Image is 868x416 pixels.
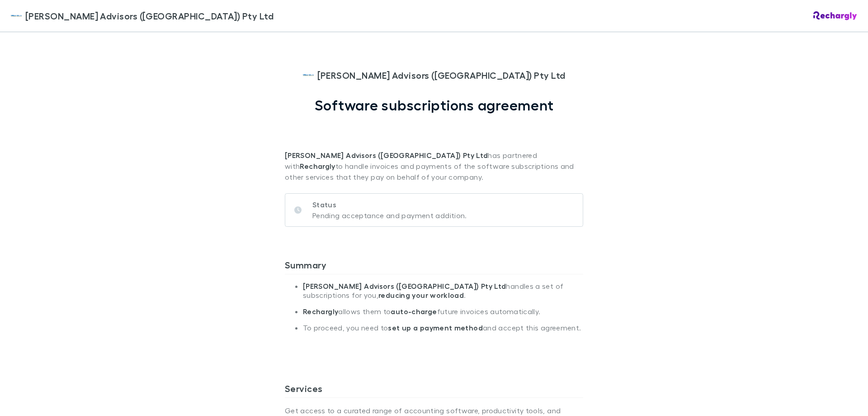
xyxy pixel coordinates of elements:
li: To proceed, you need to and accept this agreement. [303,323,583,339]
strong: [PERSON_NAME] Advisors ([GEOGRAPHIC_DATA]) Pty Ltd [303,282,506,291]
p: has partnered with to handle invoices and payments of the software subscriptions and other servic... [285,114,583,182]
p: Pending acceptance and payment addition. [312,210,467,221]
li: allows them to future invoices automatically. [303,307,583,323]
span: [PERSON_NAME] Advisors ([GEOGRAPHIC_DATA]) Pty Ltd [317,68,566,82]
strong: reducing your workload [378,291,464,300]
img: William Buck Advisors (WA) Pty Ltd's Logo [303,70,314,81]
strong: Rechargly [303,307,338,316]
h3: Services [285,383,583,397]
img: Rechargly Logo [813,11,857,20]
h3: Summary [285,259,583,274]
strong: auto-charge [391,307,437,316]
h1: Software subscriptions agreement [315,96,554,114]
strong: [PERSON_NAME] Advisors ([GEOGRAPHIC_DATA]) Pty Ltd [285,151,488,160]
span: [PERSON_NAME] Advisors ([GEOGRAPHIC_DATA]) Pty Ltd [25,9,274,23]
strong: set up a payment method [388,323,482,332]
li: handles a set of subscriptions for you, . [303,282,583,307]
img: William Buck Advisors (WA) Pty Ltd's Logo [11,10,22,21]
p: Status [312,199,467,210]
strong: Rechargly [300,162,335,171]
